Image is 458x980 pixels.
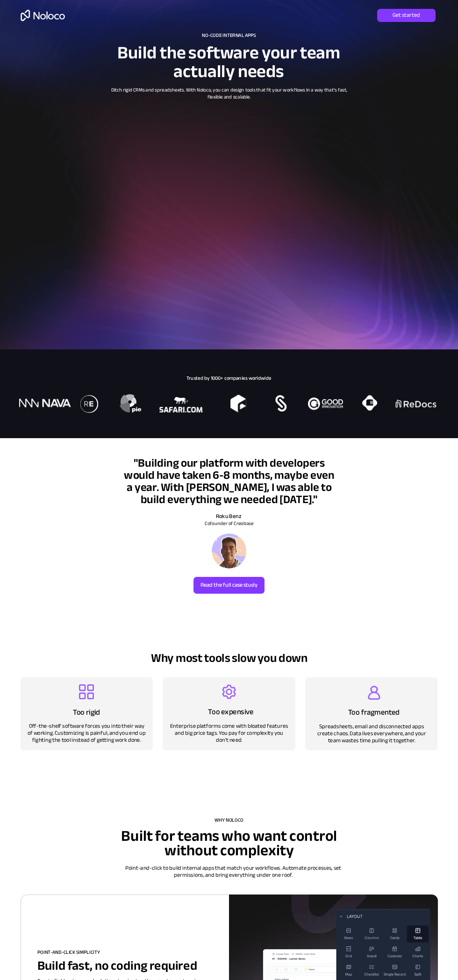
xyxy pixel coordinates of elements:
span: Roku Benz [216,511,242,521]
span: Too rigid [73,705,100,719]
span: Build the software your team actually needs [117,36,340,88]
iframe: Platform overview [52,107,405,302]
span: Off-the-shelf software forces you into their way of working. Customizing is painful, and you end ... [28,721,146,745]
span: Point-and-click to build internal apps that match your workflows. Automate processes, set permiss... [125,863,341,880]
span: Cofounder of Creobase [205,518,253,528]
span: Too expensive [208,705,253,719]
span: Enterprise platforms come with bloated features and big price tags. You pay for complexity you do... [170,721,288,745]
span: Trusted by 1000+ companies worldwide [186,374,272,383]
span: NO-CODE INTERNAL APPS [202,30,256,40]
a: Get started [377,9,436,21]
span: Read the full case study [193,582,265,589]
span: Build fast, no coding required [37,954,197,978]
span: Spreadsheets, email and disconnected apps create chaos. Data lives everywhere, and your team wast... [317,721,426,745]
span: Ditch rigid CRMs and spreadsheets. With Noloco, you can design tools that fit your workflows in a... [111,85,347,101]
a: Read the full case study [193,577,265,594]
span: "Building our platform with developers would have taken 6-8 months, maybe even a year. With [PERS... [124,453,334,510]
span: WHY NOLOCO [215,815,243,824]
span: Why most tools slow you down [150,646,308,669]
span: Get started [377,12,436,19]
span: Too fragmented [348,705,400,719]
span: Built for teams who want control without complexity [121,822,337,865]
span: POINT-AND-CLICK SIMPLICITY [37,947,100,957]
